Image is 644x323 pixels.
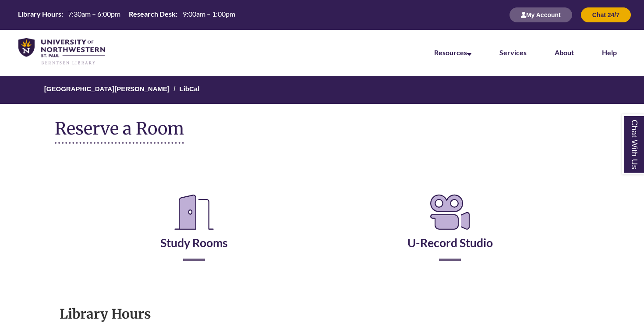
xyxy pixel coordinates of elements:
button: My Account [510,7,572,22]
a: [GEOGRAPHIC_DATA][PERSON_NAME] [44,85,170,92]
a: LibCal [180,85,200,92]
a: Study Rooms [160,214,228,250]
a: Resources [434,48,471,57]
th: Library Hours: [14,9,64,19]
span: 7:30am – 6:00pm [68,10,120,18]
h1: Library Hours [60,305,584,322]
img: UNWSP Library Logo [18,38,105,65]
a: Chat 24/7 [581,11,631,18]
a: Help [602,48,617,57]
a: U-Record Studio [407,214,493,250]
a: Hours Today [14,9,238,21]
div: Reserve a Room [55,166,589,287]
span: 9:00am – 1:00pm [183,10,235,18]
table: Hours Today [14,9,238,20]
th: Research Desk: [125,9,179,19]
a: My Account [510,11,572,18]
nav: Breadcrumb [55,76,589,104]
button: Chat 24/7 [581,7,631,22]
a: About [555,48,574,57]
h1: Reserve a Room [55,119,184,144]
a: Services [499,48,527,57]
